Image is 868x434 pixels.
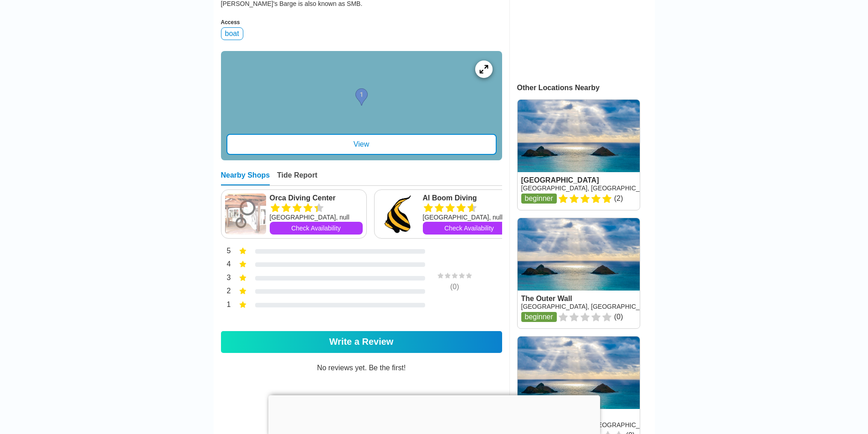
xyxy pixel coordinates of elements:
[423,222,516,235] a: Check Availability
[517,84,655,92] div: Other Locations Nearby
[270,213,363,222] div: [GEOGRAPHIC_DATA], null
[221,19,502,26] div: Access
[221,246,231,258] div: 5
[421,283,489,291] div: ( 0 )
[221,364,502,418] div: No reviews yet. Be the first!
[221,259,231,271] div: 4
[221,273,231,285] div: 3
[270,194,363,203] a: Orca Diving Center
[423,213,516,222] div: [GEOGRAPHIC_DATA], null
[378,194,419,235] img: Al Boom Diving
[221,171,270,185] div: Nearby Shops
[521,303,728,310] a: [GEOGRAPHIC_DATA], [GEOGRAPHIC_DATA], [GEOGRAPHIC_DATA]
[221,286,231,298] div: 2
[270,222,363,235] a: Check Availability
[277,171,318,185] div: Tide Report
[226,134,497,155] div: View
[225,194,266,235] img: Orca Diving Center
[221,300,231,311] div: 1
[221,51,502,160] a: entry mapView
[221,331,502,353] a: Write a Review
[423,194,516,203] a: Al Boom Diving
[221,27,243,40] div: boat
